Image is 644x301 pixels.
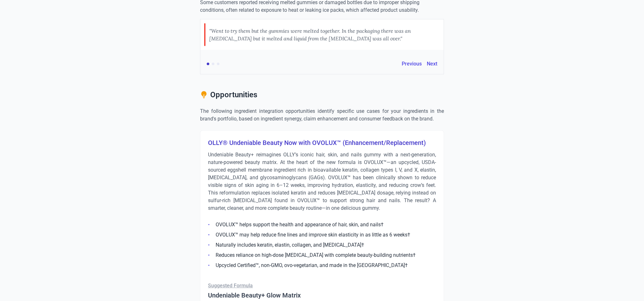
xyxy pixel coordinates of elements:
[208,291,436,300] h4: Undeniable Beauty+ Glow Matrix
[200,90,444,102] h2: Opportunities
[208,251,436,259] li: Reduces reliance on high-dose [MEDICAL_DATA] with complete beauty-building nutrients†
[212,63,214,65] button: Evidence 2
[427,60,437,68] button: Next
[208,262,436,269] li: Upcycled Certified™, non-GMO, ovo-vegetarian, and made in the [GEOGRAPHIC_DATA]†
[208,282,436,290] p: Suggested Formula
[208,138,436,147] h3: OLLY® Undeniable Beauty Now with OVOLUX™ (Enhancement/Replacement)
[200,107,444,123] p: The following ingredient integration opportunities identify specific use cases for your ingredien...
[208,151,436,212] p: Undeniable Beauty+ reimagines OLLY’s iconic hair, skin, and nails gummy with a next-generation, n...
[402,60,422,68] button: Previous
[207,63,209,65] button: Evidence 1
[208,241,436,249] li: Naturally includes keratin, elastin, collagen, and [MEDICAL_DATA]†
[208,221,436,229] li: OVOLUX™ helps support the health and appearance of hair, skin, and nails†
[217,63,219,65] button: Evidence 3
[208,231,436,239] li: OVOLUX™ may help reduce fine lines and improve skin elasticity in as little as 6 weeks†
[209,23,440,46] div: "Went to try them but the gummies were melted together. In the packaging there was an [MEDICAL_DA...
